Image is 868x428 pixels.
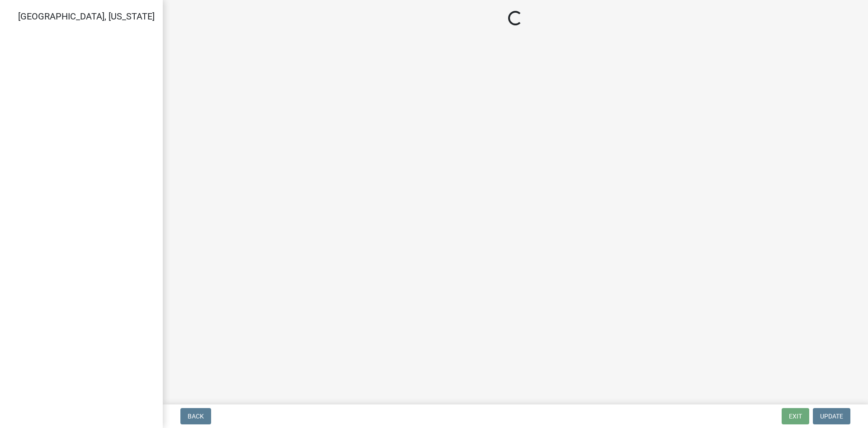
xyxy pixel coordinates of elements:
[820,413,843,420] span: Update
[188,413,204,420] span: Back
[180,408,211,424] button: Back
[18,11,155,22] span: [GEOGRAPHIC_DATA], [US_STATE]
[813,408,850,424] button: Update
[782,408,809,424] button: Exit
